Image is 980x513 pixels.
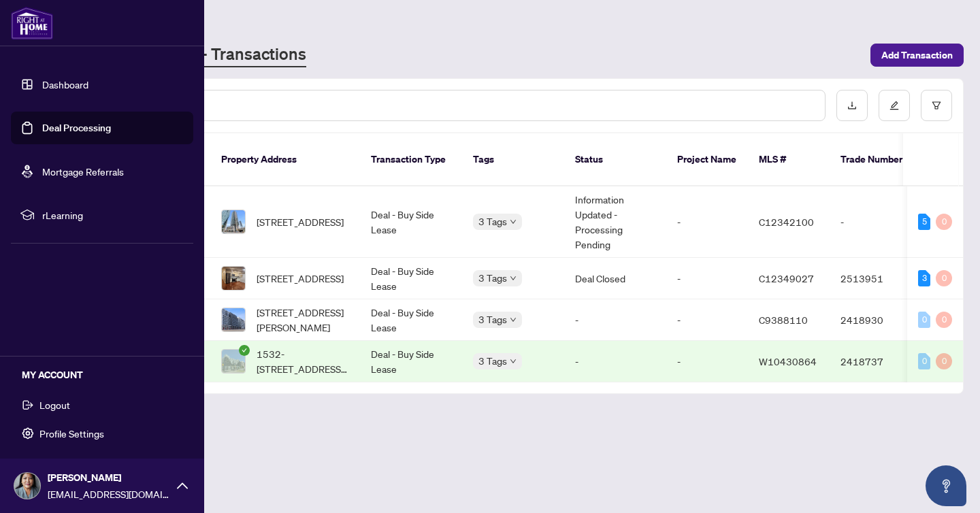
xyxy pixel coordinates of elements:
[830,341,925,382] td: 2418737
[360,258,462,299] td: Deal - Buy Side Lease
[918,353,930,369] div: 0
[42,208,184,222] span: rLearning
[257,346,349,376] span: 1532-[STREET_ADDRESS][PERSON_NAME]
[921,90,952,121] button: filter
[360,133,462,186] th: Transaction Type
[510,218,517,225] span: down
[257,271,344,286] span: [STREET_ADDRESS]
[889,101,899,110] span: edit
[759,355,817,367] span: W10430864
[830,299,925,341] td: 2418930
[936,214,952,230] div: 0
[510,275,517,282] span: down
[39,423,104,444] span: Profile Settings
[42,78,88,90] a: Dashboard
[666,133,748,186] th: Project Name
[462,133,564,186] th: Tags
[478,270,507,286] span: 3 Tags
[918,270,930,286] div: 3
[759,216,814,228] span: C12342100
[881,44,953,66] span: Add Transaction
[936,312,952,328] div: 0
[11,393,193,416] button: Logout
[932,101,941,110] span: filter
[936,353,952,369] div: 0
[222,308,245,331] img: thumbnail-img
[360,299,462,341] td: Deal - Buy Side Lease
[510,358,517,365] span: down
[510,316,517,323] span: down
[42,165,124,178] a: Mortgage Referrals
[42,122,111,134] a: Deal Processing
[666,299,748,341] td: -
[666,341,748,382] td: -
[222,267,245,290] img: thumbnail-img
[478,353,507,369] span: 3 Tags
[759,272,814,284] span: C12349027
[936,270,952,286] div: 0
[48,470,170,485] span: [PERSON_NAME]
[830,133,925,186] th: Trade Number
[478,214,507,229] span: 3 Tags
[14,473,40,499] img: Profile Icon
[257,214,344,229] span: [STREET_ADDRESS]
[666,186,748,258] td: -
[239,345,250,356] span: check-circle
[830,186,925,258] td: -
[564,186,666,258] td: Information Updated - Processing Pending
[836,90,868,121] button: download
[564,133,666,186] th: Status
[879,90,910,121] button: edit
[257,305,349,335] span: [STREET_ADDRESS][PERSON_NAME]
[748,133,830,186] th: MLS #
[918,214,930,230] div: 5
[918,312,930,328] div: 0
[759,314,808,326] span: C9388110
[11,422,193,445] button: Profile Settings
[222,210,245,233] img: thumbnail-img
[564,299,666,341] td: -
[11,7,53,39] img: logo
[360,341,462,382] td: Deal - Buy Side Lease
[564,341,666,382] td: -
[48,486,170,501] span: [EMAIL_ADDRESS][DOMAIN_NAME]
[830,258,925,299] td: 2513951
[926,465,966,506] button: Open asap
[478,312,507,327] span: 3 Tags
[564,258,666,299] td: Deal Closed
[22,367,193,382] h5: MY ACCOUNT
[360,186,462,258] td: Deal - Buy Side Lease
[870,44,964,67] button: Add Transaction
[222,350,245,373] img: thumbnail-img
[666,258,748,299] td: -
[39,394,70,416] span: Logout
[847,101,857,110] span: download
[210,133,360,186] th: Property Address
